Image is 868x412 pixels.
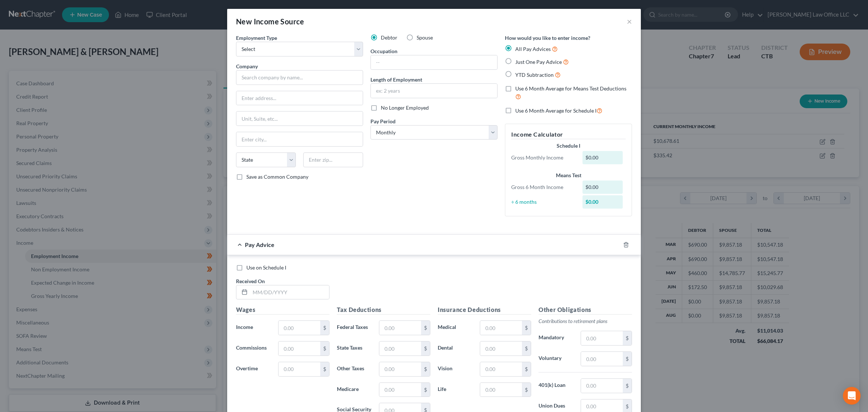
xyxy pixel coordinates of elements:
[505,34,590,42] label: How would you like to enter income?
[379,362,421,376] input: 0.00
[236,278,265,284] span: Received On
[515,107,597,114] span: Use 6 Month Average for Schedule I
[245,241,274,248] span: Pay Advice
[236,35,277,41] span: Employment Type
[623,352,632,366] div: $
[623,379,632,393] div: $
[522,321,531,335] div: $
[250,285,329,299] input: MM/DD/YYYY
[535,351,577,366] label: Voluntary
[236,16,304,27] div: New Income Source
[370,118,396,124] span: Pay Period
[438,305,531,315] h5: Insurance Deductions
[511,142,626,150] div: Schedule I
[539,305,632,315] h5: Other Obligations
[333,382,375,397] label: Medicare
[508,198,579,206] div: ÷ 6 months
[333,320,375,335] label: Federal Taxes
[623,331,632,345] div: $
[421,362,430,376] div: $
[303,152,363,167] input: Enter zip...
[522,383,531,397] div: $
[320,341,329,356] div: $
[522,341,531,356] div: $
[278,321,320,335] input: 0.00
[434,341,476,356] label: Dental
[511,130,626,139] h5: Income Calculator
[236,324,253,330] span: Income
[379,341,421,356] input: 0.00
[434,320,476,335] label: Medical
[480,321,522,335] input: 0.00
[379,383,421,397] input: 0.00
[535,331,577,346] label: Mandatory
[236,91,363,105] input: Enter address...
[627,17,632,26] button: ×
[522,362,531,376] div: $
[236,305,329,315] h5: Wages
[236,70,363,85] input: Search company by name...
[843,387,861,405] div: Open Intercom Messenger
[480,341,522,356] input: 0.00
[434,382,476,397] label: Life
[320,362,329,376] div: $
[246,174,308,180] span: Save as Common Company
[417,34,433,41] span: Spouse
[581,379,623,393] input: 0.00
[515,85,626,92] span: Use 6 Month Average for Means Test Deductions
[371,55,497,69] input: --
[333,362,375,377] label: Other Taxes
[379,321,421,335] input: 0.00
[370,47,397,55] label: Occupation
[539,317,632,325] p: Contributions to retirement plans
[370,76,422,83] label: Length of Employment
[582,151,623,164] div: $0.00
[236,63,258,69] span: Company
[381,34,397,41] span: Debtor
[511,172,626,179] div: Means Test
[381,104,429,111] span: No Longer Employed
[582,195,623,209] div: $0.00
[508,183,579,191] div: Gross 6 Month Income
[581,331,623,345] input: 0.00
[515,72,554,78] span: YTD Subtraction
[480,383,522,397] input: 0.00
[515,46,551,52] span: All Pay Advices
[333,341,375,356] label: State Taxes
[434,362,476,377] label: Vision
[278,341,320,356] input: 0.00
[535,378,577,393] label: 401(k) Loan
[421,341,430,356] div: $
[236,111,363,126] input: Unit, Suite, etc...
[278,362,320,376] input: 0.00
[581,352,623,366] input: 0.00
[480,362,522,376] input: 0.00
[515,59,562,65] span: Just One Pay Advice
[337,305,430,315] h5: Tax Deductions
[508,154,579,161] div: Gross Monthly Income
[371,84,497,98] input: ex: 2 years
[232,362,274,377] label: Overtime
[582,181,623,194] div: $0.00
[421,383,430,397] div: $
[421,321,430,335] div: $
[232,341,274,356] label: Commissions
[246,264,286,271] span: Use on Schedule I
[236,132,363,146] input: Enter city...
[320,321,329,335] div: $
